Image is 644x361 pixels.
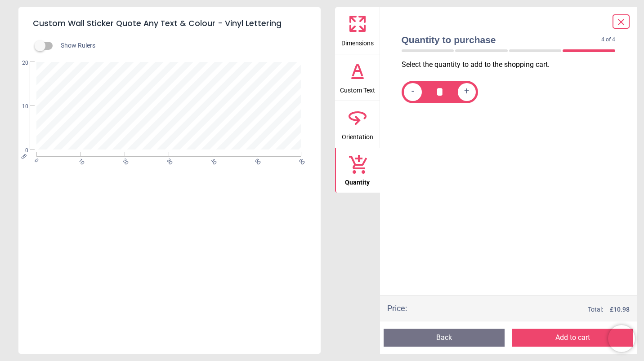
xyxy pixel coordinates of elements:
button: Back [384,329,505,347]
span: 10.98 [613,306,630,313]
div: Show Rulers [40,40,321,51]
span: 4 of 4 [601,36,615,44]
span: 10 [11,103,28,110]
span: - [411,86,414,97]
p: Select the quantity to add to the shopping cart. [402,60,623,70]
span: Custom Text [340,82,375,95]
span: 0 [11,147,28,154]
h5: Custom Wall Sticker Quote Any Text & Colour - Vinyl Lettering [33,14,306,33]
button: Quantity [335,148,380,193]
span: + [464,86,469,97]
span: Quantity to purchase [402,33,602,46]
span: 20 [11,59,28,67]
span: £ [610,305,630,314]
button: Dimensions [335,7,380,54]
iframe: Brevo live chat [608,325,635,352]
span: Orientation [342,128,373,142]
div: Price : [387,303,407,314]
span: Quantity [345,174,370,187]
div: Total: [420,305,630,314]
button: Add to cart [512,329,633,347]
button: Orientation [335,101,380,148]
span: Dimensions [341,35,374,48]
button: Custom Text [335,54,380,101]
